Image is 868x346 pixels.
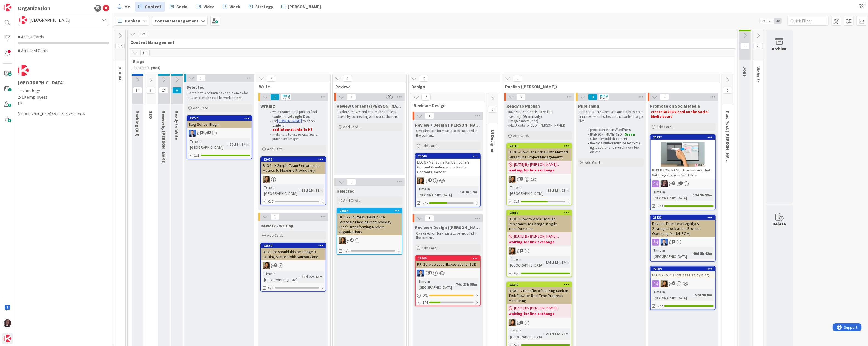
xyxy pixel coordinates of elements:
[653,267,715,271] div: 22809
[508,110,571,114] p: Make sure content is 100% final.
[227,141,228,147] span: :
[658,203,663,209] span: 3/3
[652,247,691,259] div: Time in [GEOGRAPHIC_DATA]
[263,262,270,269] img: CL
[513,133,531,138] span: Add Card...
[423,293,428,298] span: 0 / 1
[458,189,459,195] span: :
[651,215,715,237] div: 23533Beyond Team-Level Agility: A Strategic Look at the Product Operating Model (POM)
[658,303,663,309] span: 2/2
[661,280,668,287] img: CL
[488,106,497,113] span: 0
[418,256,480,260] div: 23505
[416,256,480,268] div: 23505PR: Service Level Expectations (SLE)
[193,105,211,110] span: Add Card...
[260,223,294,228] span: Rework - Writing
[455,281,479,287] div: 70d 23h 55m
[578,103,599,109] span: Publishing
[267,75,276,82] span: 2
[337,208,402,235] div: 24004BLOG - [PERSON_NAME]: The Strategic Planning Methodology That’s Transforming Modern Organiza...
[652,189,691,201] div: Time in [GEOGRAPHIC_DATA]
[509,239,570,245] b: waiting for link exchange
[507,282,572,287] div: 22240
[585,137,643,141] li: schedule/publish content
[723,87,732,94] span: 0
[507,319,572,326] div: CL
[18,111,109,117] div: [GEOGRAPHIC_DATA] 7.9.1-3506-7.9.1-2836
[506,143,572,205] a: 23110BLOG - How Can Critical Path Method Streamline Project Management?[DATE] By [PERSON_NAME]......
[346,179,356,185] span: 1
[416,270,480,277] div: DP
[4,4,11,11] img: Visit kanbanzone.com
[18,47,109,54] div: Archived Cards
[416,292,480,299] div: 0/1
[282,97,290,100] div: Max 5
[543,331,544,337] span: :
[146,87,155,94] span: 6
[270,94,280,100] span: 1
[507,282,572,304] div: 22240BLOG - 7 Benefits of Utilizing Kanban Task Flow for Real-Time Progress Monitoring
[30,16,97,24] span: [GEOGRAPHIC_DATA]
[585,128,643,132] li: proof content in WordPress
[114,2,133,12] a: Me
[18,48,20,53] span: 0
[411,84,493,89] span: Design
[18,87,109,94] span: Technology
[600,97,607,100] div: Max 4
[651,180,715,187] div: TD
[509,328,543,340] div: Time in [GEOGRAPHIC_DATA]
[509,184,545,196] div: Time in [GEOGRAPHIC_DATA]
[133,58,728,64] span: Blogs
[418,154,480,158] div: 20640
[337,188,354,194] span: Rejected
[544,259,570,265] div: 141d 11h 14m
[514,305,559,311] span: [DATE] By [PERSON_NAME]...
[416,231,480,240] p: Give direction for visuals to be included in the content.
[507,144,572,148] div: 23110
[190,116,252,120] div: 22744
[652,289,693,301] div: Time in [GEOGRAPHIC_DATA]
[651,267,715,279] div: 22809BLOG - TourTailors case study blog
[12,1,25,7] span: Support
[260,243,326,292] a: 23559BLOG (or should this be a page?) - Getting Started with Kanban ZoneCLTime in [GEOGRAPHIC_DAT...
[425,215,434,222] span: 1
[270,213,280,220] span: 1
[692,192,714,198] div: 13d 5h 59m
[261,248,326,260] div: BLOG (or should this be a page?) - Getting Started with Kanban Zone
[544,331,570,337] div: 201d 14h 20m
[508,115,571,119] p: - verbiage (Grammarly)
[419,75,428,82] span: 2
[509,256,543,268] div: Time in [GEOGRAPHIC_DATA]
[18,100,109,107] span: US
[187,116,252,121] div: 22744
[507,176,572,183] div: CL
[585,160,602,165] span: Add Card...
[415,122,481,128] span: Review + Design (Christine)
[19,16,27,24] img: avatar
[672,240,675,243] span: 9
[340,209,402,213] div: 24004
[653,135,715,139] div: 24127
[18,94,109,100] span: 2-10 employees
[135,2,165,12] a: Content
[267,132,325,141] li: make sure to use royalty free or purchased images
[672,281,675,285] span: 4
[585,141,643,155] li: the blog author must be set to the right author and must have a bio on WP
[653,216,715,219] div: 23533
[255,3,273,10] span: Strategy
[263,184,299,196] div: Time in [GEOGRAPHIC_DATA]
[337,103,402,109] span: Review Content (Toni)
[187,84,204,90] span: Selected
[545,187,546,193] span: :
[773,221,786,227] div: Delete
[174,111,180,140] span: Ready to Write
[579,110,643,123] p: Pull cards here when you are ready to do a final review and schedule the content to go live.
[335,84,400,89] span: Review
[416,177,480,184] div: CL
[261,243,326,248] div: 23559
[651,271,715,279] div: BLOG - TourTailors case study blog
[509,247,516,255] img: CL
[176,3,189,10] span: Social
[543,259,544,265] span: :
[260,103,275,109] span: Writing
